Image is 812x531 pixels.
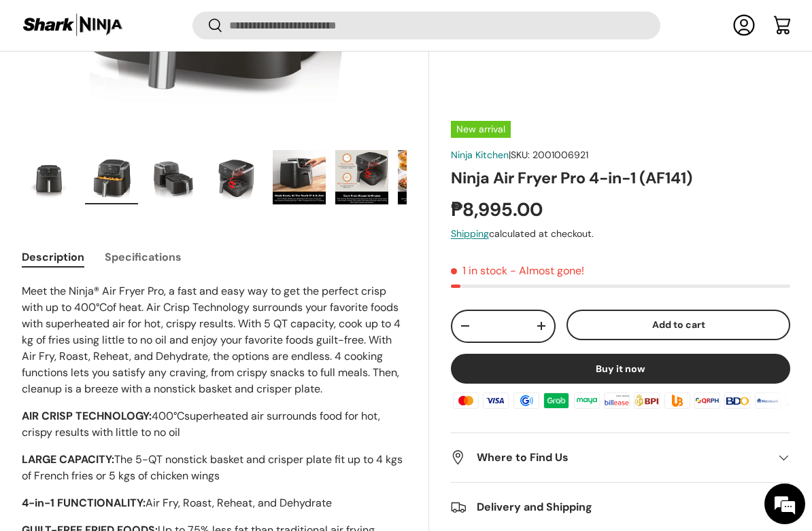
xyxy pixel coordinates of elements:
[22,452,114,466] strong: LARGE CAPACITY:
[510,264,584,278] p: - Almost gone!
[210,150,263,204] img: Ninja Air Fryer Pro 4-in-1 (AF141)
[532,149,588,161] span: 2001006921
[451,433,790,482] summary: Where to Find Us
[335,150,388,204] img: Ninja Air Fryer Pro 4-in-1 (AF141)
[451,450,768,466] h2: Where to Find Us
[722,390,752,411] img: bdo
[451,390,481,411] img: master
[566,310,790,341] button: Add to cart
[22,496,146,510] strong: 4-in-1 FUNCTIONALITY:
[511,149,530,161] span: SKU:
[511,390,541,411] img: gcash
[273,150,326,204] img: Ninja Air Fryer Pro 4-in-1 (AF141)
[451,499,768,515] h2: Delivery and Shipping
[148,150,201,204] img: Ninja Air Fryer Pro 4-in-1 (AF141)
[662,390,692,411] img: ubp
[509,149,588,161] span: |
[451,264,507,278] span: 1 in stock
[451,354,790,384] button: Buy it now
[692,390,722,411] img: qrph
[96,300,107,314] span: °C
[173,409,184,423] span: °C
[451,228,489,240] a: Shipping
[451,198,546,222] strong: ₱8,995.00
[22,452,407,484] p: The 5-QT nonstick basket and crisper plate fit up to 4 kgs of French fries or 5 kgs of chicken wings
[105,242,182,272] button: Specifications
[571,390,601,411] img: maya
[22,409,152,423] strong: AIR CRISP TECHNOLOGY:
[398,150,451,204] img: Ninja Air Fryer Pro 4-in-1 (AF141)
[85,150,138,204] img: Ninja Air Fryer Pro 4-in-1 (AF141)
[22,408,407,441] p: 400 superheated air surrounds food for hot, crispy results with little to no oil
[541,390,571,411] img: grabpay
[22,495,407,511] p: Air Fry, Roast, Reheat, and Dehydrate
[481,390,511,411] img: visa
[602,390,632,411] img: billease
[22,12,124,39] img: Shark Ninja Philippines
[451,168,790,188] h1: Ninja Air Fryer Pro 4-in-1 (AF141)
[451,121,511,138] span: New arrival
[451,227,790,242] div: calculated at checkout.
[451,149,509,161] a: Ninja Kitchen
[22,242,84,272] button: Description
[22,283,407,397] p: Meet the Ninja® Air Fryer Pro, a fast and easy way to get the perfect crisp with up to 400 of hea...
[632,390,662,411] img: bpi
[22,150,75,204] img: https://sharkninja.com.ph/products/ninja-air-fryer-pro-4-in-1-af141
[753,390,783,411] img: metrobank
